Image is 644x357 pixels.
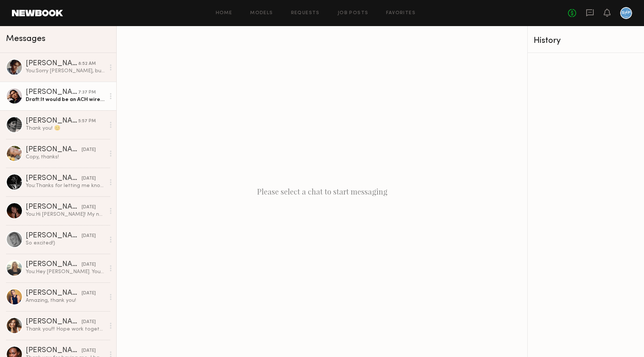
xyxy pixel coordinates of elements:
[26,326,105,333] div: Thank you!!! Hope work together again 💘
[78,118,96,125] div: 5:57 PM
[386,11,416,16] a: Favorites
[78,89,96,96] div: 7:37 PM
[26,182,105,189] div: You: Thanks for letting me know! We are set for the 24th, so that's okay. Appreciate it and good ...
[82,290,96,297] div: [DATE]
[250,11,273,16] a: Models
[26,232,82,240] div: [PERSON_NAME]
[26,211,105,218] div: You: Hi [PERSON_NAME]! My name's [PERSON_NAME] and I'm the production coordinator at [PERSON_NAME...
[26,96,105,103] div: Draft: It would be an ACH wire transfer, so it would take a couple days
[82,319,96,326] div: [DATE]
[338,11,369,16] a: Job Posts
[26,268,105,275] div: You: Hey [PERSON_NAME]. Your schedule is probably packed, so I hope you get to see these messages...
[82,261,96,268] div: [DATE]
[26,261,82,268] div: [PERSON_NAME]
[26,240,105,247] div: So excited!)
[26,117,78,125] div: [PERSON_NAME]
[26,290,82,297] div: [PERSON_NAME]
[78,60,96,67] div: 8:52 AM
[26,318,82,326] div: [PERSON_NAME]
[82,175,96,182] div: [DATE]
[26,67,105,75] div: You: Sorry [PERSON_NAME], but we started looking at other options that were in our budget, and ar...
[26,89,78,96] div: [PERSON_NAME]
[82,347,96,354] div: [DATE]
[82,204,96,211] div: [DATE]
[26,347,82,354] div: [PERSON_NAME]
[26,297,105,304] div: Amazing, thank you!
[26,60,78,67] div: [PERSON_NAME]
[6,35,45,43] span: Messages
[26,154,105,161] div: Copy, thanks!
[291,11,320,16] a: Requests
[26,203,82,211] div: [PERSON_NAME]
[117,26,527,357] div: Please select a chat to start messaging
[26,125,105,132] div: Thank you! 😊
[82,146,96,154] div: [DATE]
[534,37,638,45] div: History
[216,11,233,16] a: Home
[26,175,82,182] div: [PERSON_NAME]
[82,233,96,240] div: [DATE]
[26,146,82,154] div: [PERSON_NAME]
